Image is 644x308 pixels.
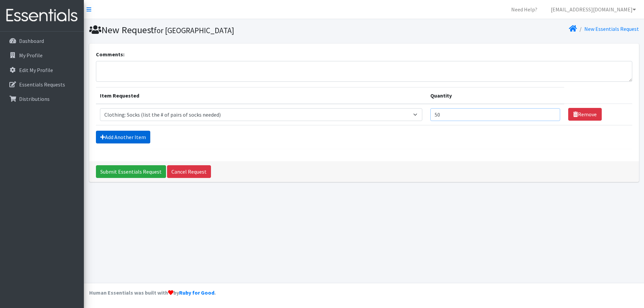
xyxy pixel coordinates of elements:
[3,4,81,27] img: HumanEssentials
[19,52,43,59] p: My Profile
[179,289,214,296] a: Ruby for Good
[96,50,124,58] label: Comments:
[568,108,602,121] a: Remove
[3,49,81,62] a: My Profile
[584,25,639,32] a: New Essentials Request
[19,96,50,102] p: Distributions
[19,38,44,44] p: Dashboard
[96,165,166,178] input: Submit Essentials Request
[3,34,81,48] a: Dashboard
[545,3,641,16] a: [EMAIL_ADDRESS][DOMAIN_NAME]
[89,24,362,36] h1: New Request
[3,92,81,106] a: Distributions
[167,165,211,178] a: Cancel Request
[154,25,234,35] small: for [GEOGRAPHIC_DATA]
[19,67,53,73] p: Edit My Profile
[19,81,65,88] p: Essentials Requests
[89,289,216,296] strong: Human Essentials was built with by .
[426,87,564,104] th: Quantity
[96,131,150,143] a: Add Another Item
[96,87,427,104] th: Item Requested
[3,63,81,77] a: Edit My Profile
[506,3,543,16] a: Need Help?
[3,78,81,91] a: Essentials Requests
